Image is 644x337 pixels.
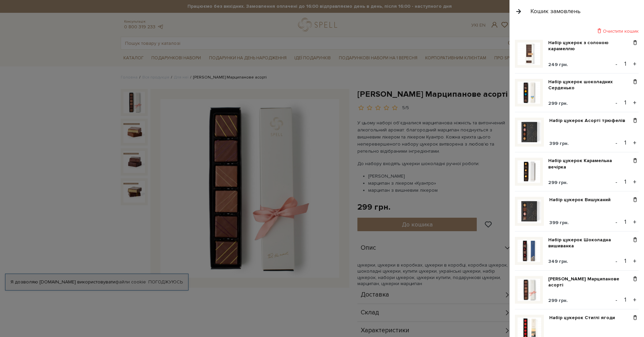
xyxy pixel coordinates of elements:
button: - [613,138,620,148]
img: Пенал цукерок Марципанове асорті [518,279,540,301]
span: 299 грн. [548,298,568,303]
button: + [631,217,639,227]
img: Набір цукерок з солоною карамеллю [518,42,540,65]
a: Набір цукерок Вишуканий [549,197,616,203]
button: - [613,256,620,266]
button: + [631,256,639,266]
span: 399 грн. [549,220,569,225]
button: - [613,295,620,305]
button: - [613,217,620,227]
span: 349 грн. [548,258,568,264]
span: 399 грн. [549,141,569,146]
button: + [631,177,639,187]
button: + [631,138,639,148]
img: Набір цукерок Шоколадна вишиванка [518,240,540,262]
div: Очистити кошик [515,28,639,34]
a: [PERSON_NAME] Марципанове асорті [548,276,632,288]
a: Набір цукерок Карамельна вечірка [548,158,632,170]
img: Набір цукерок Вишуканий [518,200,541,223]
span: 299 грн. [548,100,568,106]
span: 249 грн. [548,62,568,67]
button: + [631,59,639,69]
button: + [631,295,639,305]
a: Набір цукерок Стиглі ягоди [549,315,620,321]
button: + [631,98,639,108]
img: Набір цукерок Асорті трюфелів [518,120,541,144]
a: Набір цукерок шоколадних Серденько [548,79,632,91]
span: 299 грн. [548,180,568,185]
img: Набір цукерок шоколадних Серденько [518,82,540,104]
a: Набір цукерок Шоколадна вишиванка [548,237,632,249]
button: - [613,59,620,69]
div: Кошик замовлень [530,7,581,15]
button: - [613,98,620,108]
img: Набір цукерок Карамельна вечірка [518,160,540,183]
a: Набір цукерок з солоною карамеллю [548,40,632,52]
a: Набір цукерок Асорті трюфелів [549,118,630,124]
button: - [613,177,620,187]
